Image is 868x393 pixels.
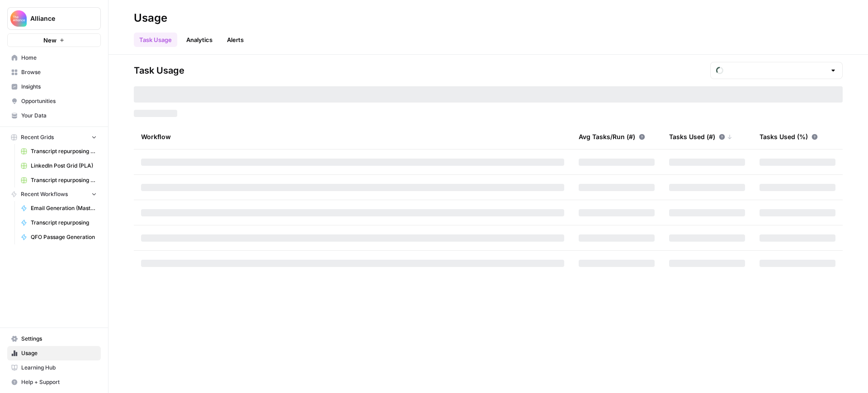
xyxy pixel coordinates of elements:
span: Transcript repurposing [31,219,97,227]
a: Settings [7,332,101,346]
a: Transcript repurposing (FA) [17,173,101,187]
div: Avg Tasks/Run (#) [579,124,645,149]
span: Help + Support [21,378,97,386]
a: Alerts [222,33,249,47]
div: Workflow [141,124,564,149]
img: Alliance Logo [10,10,27,27]
span: QFO Passage Generation [31,233,97,241]
span: LinkedIn Post Grid (PLA) [31,162,97,170]
a: Home [7,51,101,65]
button: New [7,33,101,47]
button: Workspace: Alliance [7,7,101,30]
span: Recent Workflows [21,190,68,198]
span: New [43,36,57,45]
span: Learning Hub [21,364,97,372]
span: Transcript repurposing (PMA) [31,147,97,155]
span: Your Data [21,112,97,120]
button: Recent Grids [7,131,101,144]
span: Alliance [30,14,85,23]
div: Tasks Used (#) [669,124,732,149]
span: Home [21,54,97,62]
a: Task Usage [134,33,177,47]
a: Opportunities [7,94,101,108]
a: LinkedIn Post Grid (PLA) [17,159,101,173]
button: Help + Support [7,375,101,389]
a: Insights [7,80,101,94]
span: Browse [21,68,97,76]
span: Recent Grids [21,133,54,141]
a: Transcript repurposing (PMA) [17,144,101,159]
a: Usage [7,346,101,360]
a: Learning Hub [7,360,101,375]
a: Your Data [7,108,101,123]
a: QFO Passage Generation [17,230,101,244]
span: Usage [21,349,97,357]
div: Usage [134,11,167,25]
span: Settings [21,335,97,343]
span: Insights [21,83,97,91]
div: Tasks Used (%) [759,124,818,149]
a: Browse [7,65,101,80]
a: Email Generation (Master) [17,201,101,215]
span: Email Generation (Master) [31,204,97,212]
a: Analytics [181,33,218,47]
span: Transcript repurposing (FA) [31,176,97,184]
a: Transcript repurposing [17,215,101,230]
span: Opportunities [21,97,97,105]
span: Task Usage [134,64,184,77]
button: Recent Workflows [7,187,101,201]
